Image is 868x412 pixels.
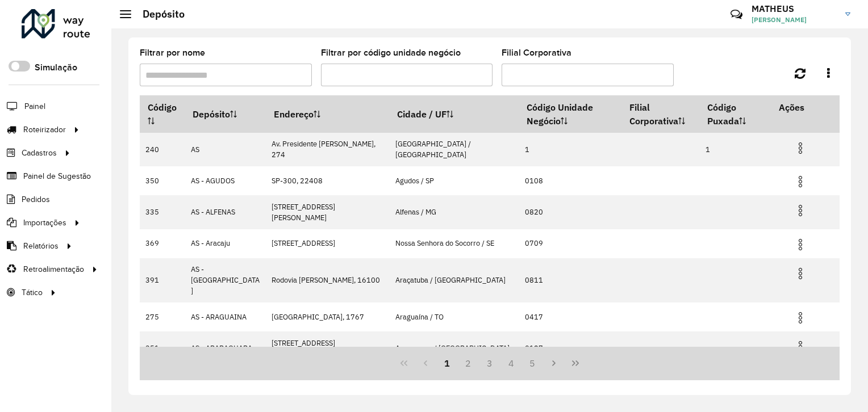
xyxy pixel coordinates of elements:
[140,166,185,195] td: 350
[389,331,519,365] td: Araraquara / [GEOGRAPHIC_DATA]
[185,229,266,258] td: AS - Aracaju
[140,46,205,60] label: Filtrar por nome
[131,8,185,20] h2: Depósito
[266,229,389,258] td: [STREET_ADDRESS]
[700,133,771,166] td: 1
[519,133,621,166] td: 1
[389,229,519,258] td: Nossa Senhora do Socorro / SE
[621,95,700,133] th: Filial Corporativa
[700,95,771,133] th: Código Puxada
[266,195,389,229] td: [STREET_ADDRESS][PERSON_NAME]
[185,133,266,166] td: AS
[266,95,389,133] th: Endereço
[479,352,500,374] button: 3
[266,258,389,303] td: Rodovia [PERSON_NAME], 16100
[140,331,185,365] td: 351
[457,352,479,374] button: 2
[23,240,59,252] span: Relatórios
[22,147,57,159] span: Cadastros
[565,352,586,374] button: Last Page
[266,302,389,331] td: [GEOGRAPHIC_DATA], 1767
[519,95,621,133] th: Código Unidade Negócio
[185,195,266,229] td: AS - ALFENAS
[389,95,519,133] th: Cidade / UF
[185,302,266,331] td: AS - ARAGUAINA
[522,352,544,374] button: 5
[35,61,77,74] label: Simulação
[140,302,185,331] td: 275
[771,95,839,119] th: Ações
[519,166,621,195] td: 0108
[752,15,837,25] span: [PERSON_NAME]
[24,100,45,112] span: Painel
[185,258,266,303] td: AS - [GEOGRAPHIC_DATA]
[389,258,519,303] td: Araçatuba / [GEOGRAPHIC_DATA]
[23,124,66,136] span: Roteirizador
[185,166,266,195] td: AS - AGUDOS
[140,95,185,133] th: Código
[140,133,185,166] td: 240
[140,195,185,229] td: 335
[185,95,266,133] th: Depósito
[23,217,66,229] span: Importações
[519,302,621,331] td: 0417
[23,263,84,275] span: Retroalimentação
[140,258,185,303] td: 391
[23,170,91,182] span: Painel de Sugestão
[519,331,621,365] td: 0127
[519,229,621,258] td: 0709
[185,331,266,365] td: AS - ARARAQUARA
[266,133,389,166] td: Av. Presidente [PERSON_NAME], 274
[500,352,522,374] button: 4
[543,352,565,374] button: Next Page
[22,194,50,205] span: Pedidos
[436,352,458,374] button: 1
[502,46,571,60] label: Filial Corporativa
[389,133,519,166] td: [GEOGRAPHIC_DATA] / [GEOGRAPHIC_DATA]
[266,331,389,365] td: [STREET_ADDRESS][PERSON_NAME]
[724,2,749,27] a: Contato Rápido
[519,258,621,303] td: 0811
[321,46,461,60] label: Filtrar por código unidade negócio
[140,229,185,258] td: 369
[22,287,43,299] span: Tático
[266,166,389,195] td: SP-300, 22408
[752,3,837,14] h3: MATHEUS
[519,195,621,229] td: 0820
[389,302,519,331] td: Araguaína / TO
[389,166,519,195] td: Agudos / SP
[389,195,519,229] td: Alfenas / MG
